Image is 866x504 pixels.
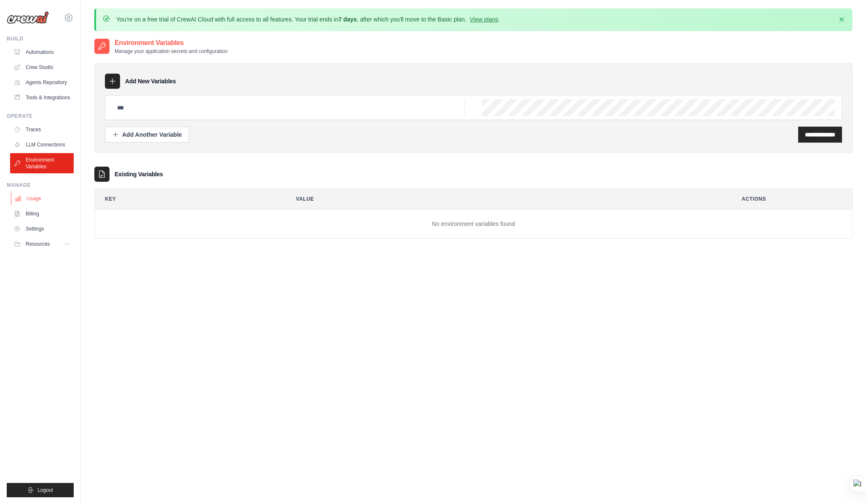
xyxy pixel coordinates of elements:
a: Usage [11,192,75,205]
div: Add Another Variable [112,130,182,139]
a: Environment Variables [10,153,74,173]
a: Crew Studio [10,61,74,74]
a: Billing [10,207,74,220]
th: Actions [732,189,852,209]
img: Logo [7,11,49,24]
div: Operate [7,113,74,119]
strong: 7 days [338,16,357,23]
div: Build [7,35,74,42]
h3: Add New Variables [125,77,176,85]
a: View plans [470,16,498,23]
span: Resources [26,241,50,247]
p: Manage your application secrets and configuration [115,48,227,55]
th: Value [286,189,725,209]
th: Key [95,189,279,209]
h3: Existing Variables [115,170,163,178]
button: Add Another Variable [105,127,189,143]
a: Agents Repository [10,76,74,89]
button: Resources [10,237,74,251]
a: Traces [10,123,74,136]
a: LLM Connections [10,138,74,151]
div: Manage [7,182,74,188]
td: No environment variables found [95,210,852,239]
h2: Environment Variables [115,38,227,48]
button: Logout [7,483,74,497]
a: Tools & Integrations [10,91,74,104]
span: Logout [37,487,53,493]
p: You're on a free trial of CrewAI Cloud with full access to all features. Your trial ends in , aft... [116,15,500,24]
a: Automations [10,45,74,59]
a: Settings [10,222,74,236]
